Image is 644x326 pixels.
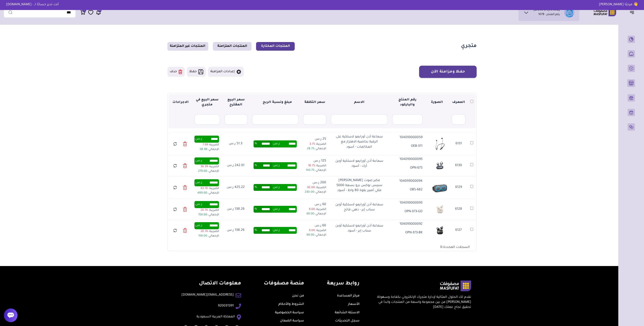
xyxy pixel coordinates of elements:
[273,140,280,147] span: ر.س
[305,191,314,194] span: 230.00
[194,234,219,238] p: الإجمالي :
[307,234,314,237] span: 69.00
[303,202,326,207] p: 60 ر.س
[197,192,207,195] span: 489.00
[309,229,315,232] span: 9.00
[194,213,219,217] p: الإجمالي :
[392,230,423,235] p: OPN-373-BK
[194,157,219,164] div: ر.س
[280,319,304,323] a: سياسة الضمان
[303,137,326,142] p: 25 ر.س
[433,202,447,217] img: 20250910151406478685.png
[196,314,235,319] a: المملكة العربية السعودية
[533,8,560,12] h1: [DOMAIN_NAME]
[198,213,207,217] span: 159.00
[194,143,219,147] p: الضريبة :
[449,199,468,220] td: 6128
[259,101,292,104] strong: مبلغ ونسبة الربح
[208,67,244,77] button: إعدادات المزامنة
[222,199,249,220] td: 138.26 ر.س
[392,201,423,206] p: 104093000093
[194,229,219,234] p: الضريبة :
[348,303,360,306] a: الأسعار
[203,143,208,147] span: 7.69
[307,212,314,216] span: 69.00
[431,101,443,104] strong: الصورة
[392,166,423,171] p: OPN-675
[273,206,280,213] span: ر.س
[218,304,234,309] a: 920031391
[435,242,475,250] div: السجلات المحددة:
[254,206,257,213] span: %
[264,281,304,287] h4: منصة مصفوفات
[200,148,207,151] span: 58.99
[198,234,207,238] span: 159.00
[273,162,280,169] span: ر.س
[303,180,326,185] p: 200 ر.س
[194,136,219,142] div: ر.س
[194,147,219,152] p: الإجمالي :
[303,233,326,237] p: الإجمالي :
[309,143,315,146] span: 3.75
[440,246,442,249] span: 0
[303,164,326,168] p: الضريبة :
[84,8,85,12] span: 9
[222,155,249,176] td: 242.61 ر.س
[334,159,384,169] p: سماعة أذن أورايمو لاسلكية أوبن آرك - أسود
[433,137,447,151] img: 20250910151428602614.png
[273,184,280,191] span: ر.س
[213,42,252,51] a: المنتجات المتزامنة
[308,164,315,167] span: 18.75
[181,281,241,287] h4: معلومات الاتصال
[275,311,304,315] a: سياسة الخصوصية
[194,201,219,208] div: ر.س
[292,294,304,298] a: من نحن
[392,209,423,214] p: OPN-373-GD
[337,294,360,298] a: مركز المساعدة
[194,191,219,195] p: الإجمالي :
[538,12,560,17] p: رقم المتجر : 1078
[167,67,185,77] button: حذف
[335,311,360,315] a: الاسئلة الشائعة
[194,169,219,174] p: الإجمالي :
[304,101,325,104] strong: سعر التكلفة
[222,176,249,199] td: 425.22 ر.س
[96,10,101,15] a: 433
[254,227,257,234] span: %
[194,164,219,169] p: الضريبة :
[222,133,249,155] td: 51.3 ر.س
[303,207,326,212] p: الضريبة :
[392,179,423,184] p: 104093000094
[392,135,423,140] p: 104093000059
[303,168,326,173] p: الإجمالي :
[201,165,208,168] span: 36.39
[449,220,468,241] td: 6127
[596,2,641,7] p: 👋 مرحبًا [PERSON_NAME]
[392,222,423,227] p: 104093000092
[564,7,574,17] img: eShop.sa
[419,66,477,78] button: حفظ ومزامنة الآن
[307,186,315,189] span: 30.00
[194,179,219,186] div: ر.س
[172,101,189,104] strong: الاجراءات
[334,224,384,234] p: سماعة أذن أورايمو لاسلكية أوبن سناب إير - أسود
[392,157,423,162] p: 104093000095
[392,187,423,192] p: OBS-682
[303,223,326,228] p: 60 ر.س
[334,134,384,150] p: سماعة أذن أورايمو لاسلكية على الرقبة بخاصية الاهتزاز مع المكالمات - أسود
[254,140,257,147] span: %
[461,43,477,50] h1: متجري
[303,185,326,190] p: الضريبة :
[392,144,423,149] p: OEB-311
[254,184,257,191] span: %
[227,98,245,107] strong: سعر البيع المقترح
[334,178,384,193] p: مكبر صوت [PERSON_NAME] سبيس بوكس برو بسعة 5000 مللي أمبير بقوة 80 واط - أسود
[222,220,249,241] td: 138.26 ر.س
[194,208,219,213] p: الضريبة :
[278,303,304,306] a: الشروط والأحكام
[303,147,326,151] p: الإجمالي :
[303,190,326,194] p: الإجمالي :
[327,281,360,287] h4: روابط سريعة
[449,155,468,176] td: 6130
[254,162,257,169] span: %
